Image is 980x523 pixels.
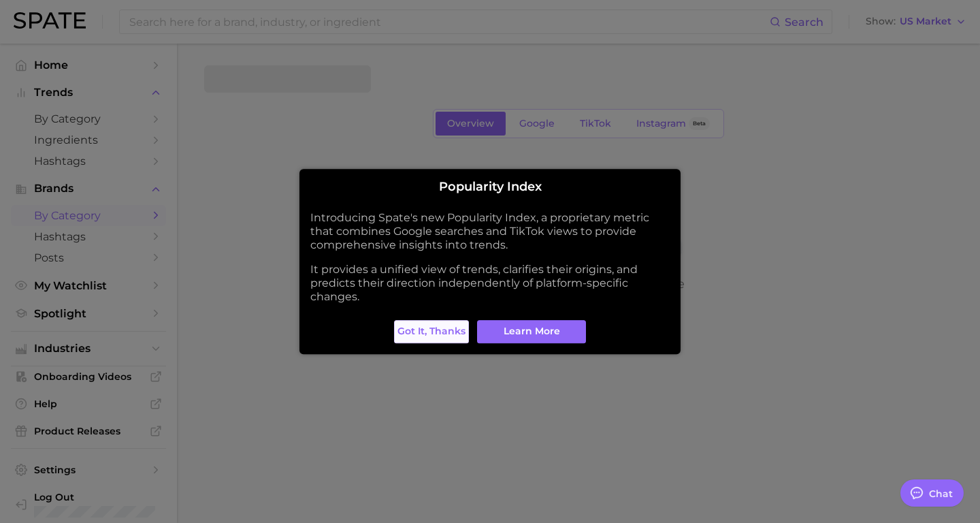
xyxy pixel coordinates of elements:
[504,326,560,337] span: Learn More
[310,180,670,195] h2: Popularity Index
[477,320,586,343] a: Learn More
[310,263,670,304] p: It provides a unified view of trends, clarifies their origins, and predicts their direction indep...
[397,326,465,337] span: Got it, thanks
[394,320,469,343] button: Got it, thanks
[310,211,670,252] p: Introducing Spate's new Popularity Index, a proprietary metric that combines Google searches and ...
